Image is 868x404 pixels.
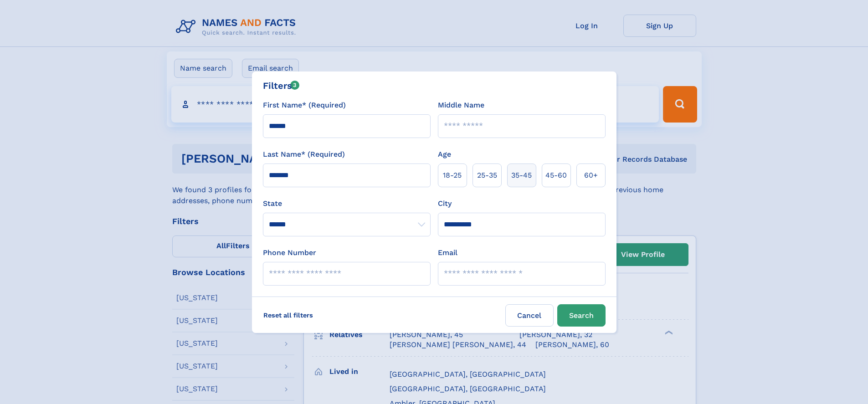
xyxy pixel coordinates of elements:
[263,79,300,92] div: Filters
[438,100,484,111] label: Middle Name
[438,198,452,209] label: City
[257,304,319,326] label: Reset all filters
[505,304,554,327] label: Cancel
[263,247,316,258] label: Phone Number
[443,170,462,181] span: 18‑25
[263,149,345,160] label: Last Name* (Required)
[438,247,457,258] label: Email
[263,198,431,209] label: State
[557,304,606,327] button: Search
[511,170,532,181] span: 35‑45
[263,100,346,111] label: First Name* (Required)
[545,170,567,181] span: 45‑60
[477,170,497,181] span: 25‑35
[584,170,598,181] span: 60+
[438,149,451,160] label: Age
